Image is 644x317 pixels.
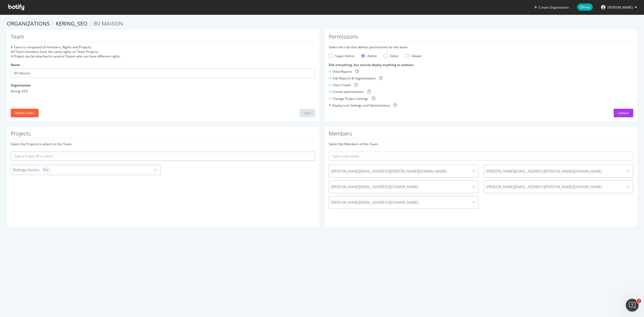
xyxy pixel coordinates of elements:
[333,89,364,94] div: Create optimizations
[56,20,87,27] a: Kering_SEO
[390,54,399,58] div: Editor
[534,5,569,10] button: Create Organization
[361,54,377,58] div: Admin
[11,45,315,59] div: A Team is composed of members, Rights and Projects. All Team members have the same rights on Team...
[618,111,629,115] div: Update
[412,54,422,58] div: Viewer
[329,54,354,58] div: Super Admin
[11,89,315,93] div: Kering_SEO
[11,109,39,117] button: Delete Team
[405,54,422,58] div: Viewer
[13,166,149,174] div: Bottega Veneta
[333,69,352,74] div: View Reports
[626,299,639,312] iframe: Intercom live chat
[486,169,622,174] span: [PERSON_NAME][EMAIL_ADDRESS][PERSON_NAME][DOMAIN_NAME]
[11,68,315,78] input: Name
[637,299,641,303] span: 1
[608,5,633,10] span: Sandra Lukijanec
[597,3,641,12] button: [PERSON_NAME]
[11,142,315,146] div: Select the Projects to attach to this Team
[329,45,633,49] div: Select the role that defines permissions for this team
[577,3,593,11] span: Help
[94,20,123,27] span: BV Maison
[304,111,311,115] div: Save
[11,83,31,88] label: Organization
[7,20,50,27] a: Organizations
[43,168,49,172] span: Pro
[331,169,467,174] span: [PERSON_NAME][EMAIL_ADDRESS][PERSON_NAME][DOMAIN_NAME]
[11,152,315,161] input: Type a Project ID or name
[41,166,51,174] div: brand label
[329,131,633,139] h1: Members
[332,103,390,108] div: Deploy Live Settings and Optimizations
[486,184,622,190] span: [PERSON_NAME][EMAIL_ADDRESS][PERSON_NAME][DOMAIN_NAME]
[11,34,315,42] h1: Team
[329,63,633,67] div: Edit everything, but cannot deploy anything to website :
[11,63,20,67] label: Name
[329,152,633,161] input: Type a user email
[329,34,633,42] h1: Permissions
[333,96,368,101] div: Change Project Settings
[383,54,399,58] div: Editor
[333,83,351,87] div: Start Crawls
[331,184,467,190] span: [PERSON_NAME][EMAIL_ADDRESS][DOMAIN_NAME]
[11,131,315,139] h1: Projects
[367,54,377,58] div: Admin
[614,109,633,117] button: Update
[335,54,354,58] div: Super Admin
[7,20,637,28] ol: breadcrumbs
[15,111,34,115] div: Delete Team
[299,109,315,117] button: Save
[333,76,376,81] div: Edit Reports & Segmentation
[331,200,467,205] span: [PERSON_NAME][EMAIL_ADDRESS][DOMAIN_NAME]
[329,142,633,146] div: Select the Members of this Team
